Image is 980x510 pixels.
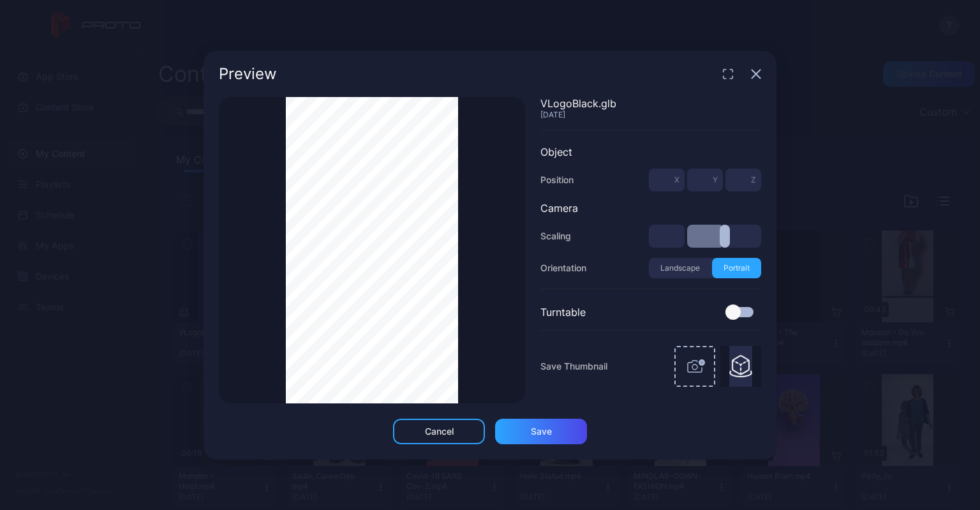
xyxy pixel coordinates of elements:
[540,229,571,244] div: Scaling
[219,66,277,82] div: Preview
[540,97,761,110] div: VLogoBlack.glb
[540,172,574,188] div: Position
[540,202,761,214] div: Camera
[751,175,756,185] span: Z
[531,426,552,437] div: Save
[649,258,712,278] button: Landscape
[540,110,761,119] div: [DATE]
[674,175,679,185] span: X
[540,306,586,319] div: Turntable
[495,419,587,444] button: Save
[425,426,454,437] div: Cancel
[712,258,762,278] button: Portrait
[729,346,752,387] img: Thumbnail
[713,175,718,185] span: Y
[393,419,485,444] button: Cancel
[540,260,586,276] div: Orientation
[540,146,761,158] div: Object
[540,359,607,374] span: Save Thumbnail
